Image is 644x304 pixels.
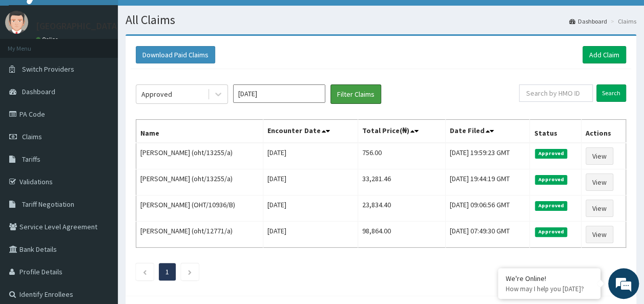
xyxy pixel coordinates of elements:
div: Minimize live chat window [168,5,193,30]
td: 23,834.40 [358,196,445,222]
span: Approved [535,227,567,236]
span: Approved [535,201,567,210]
span: Switch Providers [22,64,74,74]
a: View [586,173,613,191]
p: How may I help you today? [506,285,593,293]
li: Claims [608,17,636,26]
span: Approved [535,149,567,158]
button: Filter Claims [330,84,381,104]
td: [PERSON_NAME] (oht/13255/a) [136,143,263,169]
textarea: Type your message and hit 'Enter' [5,199,195,234]
td: [DATE] 19:44:19 GMT [445,169,530,196]
th: Encounter Date [263,120,358,143]
td: [PERSON_NAME] (oht/13255/a) [136,169,263,196]
td: [DATE] [263,196,358,222]
span: Tariff Negotiation [22,200,74,209]
th: Name [136,120,263,143]
a: Dashboard [569,17,607,26]
p: [GEOGRAPHIC_DATA] [36,21,120,31]
td: [DATE] [263,143,358,169]
button: Download Paid Claims [136,46,215,63]
td: [DATE] [263,169,358,196]
a: View [586,226,613,243]
span: Tariffs [22,155,40,164]
a: Add Claim [583,46,626,63]
td: [DATE] 07:49:30 GMT [445,222,530,248]
span: Dashboard [22,87,55,96]
th: Status [530,120,581,143]
td: [PERSON_NAME] (OHT/10936/B) [136,196,263,222]
td: [DATE] [263,222,358,248]
td: [DATE] 09:06:56 GMT [445,196,530,222]
input: Search by HMO ID [519,84,593,102]
input: Select Month and Year [233,84,325,103]
span: Claims [22,132,42,141]
a: Online [36,36,60,43]
div: We're Online! [506,274,593,283]
th: Date Filed [445,120,530,143]
a: View [586,200,613,217]
div: Chat with us now [53,57,172,71]
a: Page 1 is your current page [165,267,169,276]
a: View [586,147,613,165]
span: Approved [535,175,567,184]
th: Total Price(₦) [358,120,445,143]
td: [PERSON_NAME] (oht/12771/a) [136,222,263,248]
th: Actions [581,120,626,143]
td: 756.00 [358,143,445,169]
h1: All Claims [126,13,636,27]
td: 98,864.00 [358,222,445,248]
div: Approved [141,89,172,99]
td: [DATE] 19:59:23 GMT [445,143,530,169]
a: Next page [188,267,192,276]
td: 33,281.46 [358,169,445,196]
img: User Image [5,11,28,34]
input: Search [596,84,626,102]
span: We're online! [59,89,141,192]
a: Previous page [142,267,147,276]
img: d_794563401_company_1708531726252_794563401 [19,51,41,77]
